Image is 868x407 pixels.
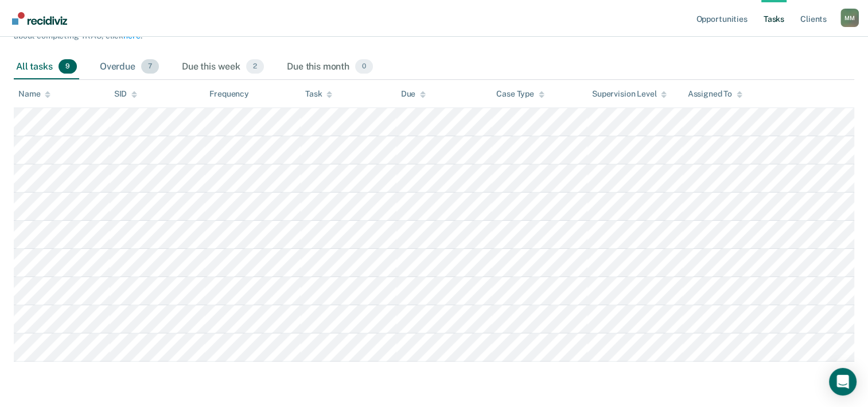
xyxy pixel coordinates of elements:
div: SID [114,89,138,99]
div: Case Type [496,89,544,99]
span: 7 [141,59,159,74]
div: Name [18,89,50,99]
div: Due this month0 [285,55,375,80]
span: 9 [59,59,77,74]
div: Open Intercom Messenger [829,368,857,396]
div: Frequency [209,89,249,99]
div: Due this week2 [180,55,266,80]
button: Profile dropdown button [840,9,859,27]
a: here [123,31,140,40]
div: Assigned To [687,89,742,99]
span: 0 [355,59,373,74]
span: 2 [246,59,264,74]
img: Recidiviz [12,12,67,25]
div: M M [840,9,859,27]
div: Overdue7 [98,55,161,80]
div: All tasks9 [14,55,79,80]
div: Due [401,89,426,99]
div: Task [305,89,332,99]
div: Supervision Level [592,89,667,99]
